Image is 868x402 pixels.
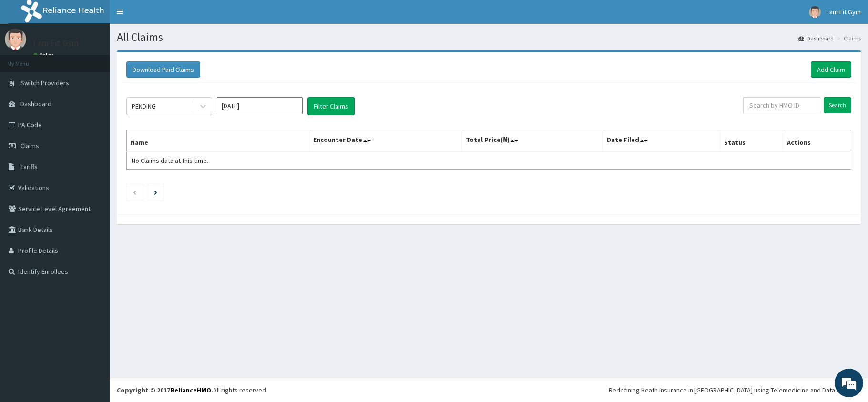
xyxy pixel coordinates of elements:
span: No Claims data at this time. [132,156,208,165]
a: Dashboard [798,34,834,42]
a: Previous page [133,188,137,196]
a: Online [33,52,56,59]
img: User Image [809,6,821,18]
div: Redefining Heath Insurance in [GEOGRAPHIC_DATA] using Telemedicine and Data Science! [609,385,861,395]
div: PENDING [132,101,156,111]
strong: Copyright © 2017 . [117,386,213,394]
a: Next page [154,188,157,196]
button: Download Paid Claims [126,61,200,78]
footer: All rights reserved. [110,378,868,402]
p: I am Fit Gym [33,39,79,47]
th: Date Filed [603,130,720,152]
input: Search [824,97,851,113]
a: Add Claim [811,61,851,78]
h1: All Claims [117,31,861,43]
th: Total Price(₦) [461,130,603,152]
button: Filter Claims [307,97,355,115]
a: RelianceHMO [170,386,211,394]
span: Switch Providers [20,79,69,87]
th: Actions [783,130,851,152]
li: Claims [835,34,861,42]
th: Name [127,130,309,152]
span: Claims [20,141,39,150]
span: Dashboard [20,100,51,108]
th: Encounter Date [309,130,461,152]
input: Select Month and Year [217,97,303,114]
input: Search by HMO ID [743,97,820,113]
span: I am Fit Gym [827,8,861,16]
img: User Image [5,29,26,50]
span: Tariffs [20,162,38,171]
th: Status [720,130,783,152]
